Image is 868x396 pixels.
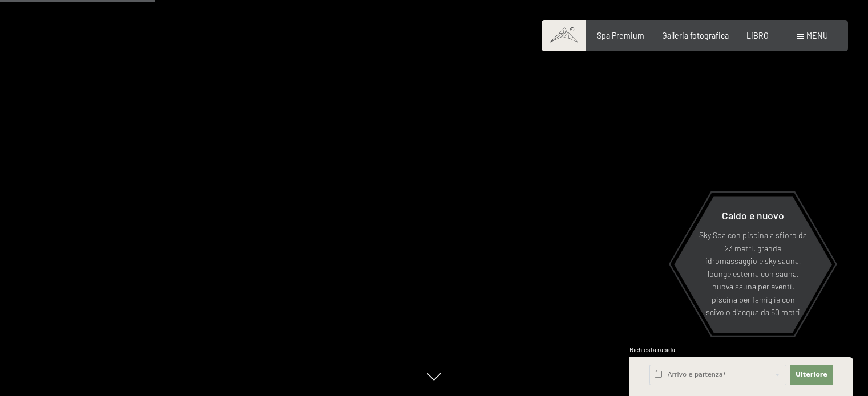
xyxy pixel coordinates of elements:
font: menu [806,31,828,40]
font: Caldo e nuovo [722,209,784,222]
a: Galleria fotografica [662,31,729,40]
font: Ulteriore [796,371,827,378]
a: Spa Premium [597,31,644,40]
a: Caldo e nuovo Sky Spa con piscina a sfioro da 23 metri, grande idromassaggio e sky sauna, lounge ... [673,195,833,333]
font: Richiesta rapida [629,346,675,353]
font: Sky Spa con piscina a sfioro da 23 metri, grande idromassaggio e sky sauna, lounge esterna con sa... [699,230,807,317]
a: LIBRO [746,31,769,40]
button: Ulteriore [790,365,833,385]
